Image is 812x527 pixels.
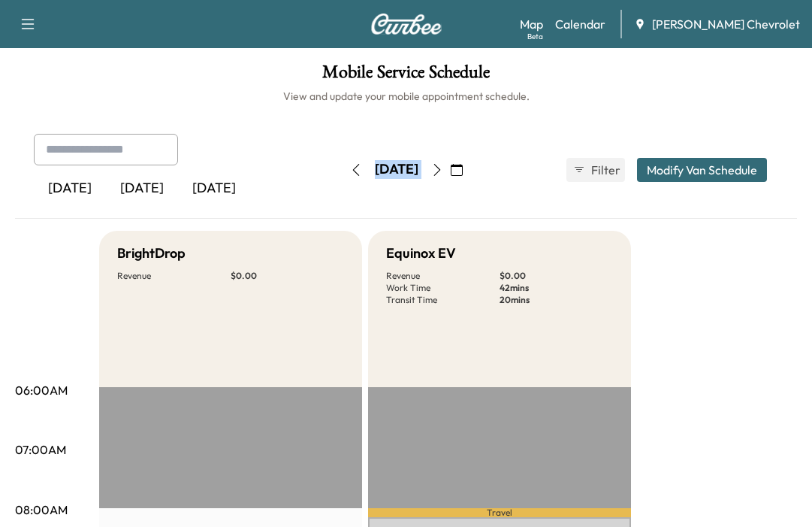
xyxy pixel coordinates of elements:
p: $ 0.00 [500,270,613,282]
h6: View and update your mobile appointment schedule. [15,89,797,104]
p: 08:00AM [15,501,68,519]
div: [DATE] [375,160,418,179]
p: 06:00AM [15,381,68,399]
p: $ 0.00 [231,270,344,282]
a: Calendar [555,15,605,33]
div: [DATE] [34,171,106,206]
p: 20 mins [500,294,613,306]
p: Transit Time [386,294,500,306]
p: 42 mins [500,282,613,294]
h5: BrightDrop [117,243,186,264]
button: Modify Van Schedule [637,158,767,182]
p: 07:00AM [15,441,66,459]
span: [PERSON_NAME] Chevrolet [652,15,800,33]
div: Beta [527,31,543,42]
p: Travel [368,508,631,517]
a: MapBeta [520,15,543,33]
h5: Equinox EV [386,243,456,264]
p: Revenue [117,270,231,282]
button: Filter [566,158,625,182]
h1: Mobile Service Schedule [15,63,797,89]
div: [DATE] [178,171,250,206]
p: Revenue [386,270,500,282]
img: Curbee Logo [370,14,442,35]
span: Filter [591,161,618,179]
div: [DATE] [106,171,178,206]
p: Work Time [386,282,500,294]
